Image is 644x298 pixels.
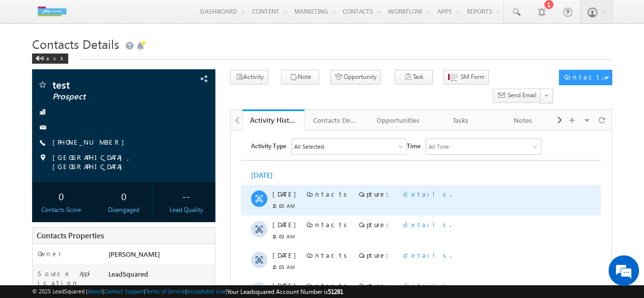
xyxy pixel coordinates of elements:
[187,288,226,294] a: Acceptable Use
[76,273,251,282] div: .
[32,53,73,62] a: Back
[42,193,72,202] span: 10:00 AM
[176,8,190,23] span: Time
[42,120,65,129] span: [DATE]
[173,181,219,189] span: details
[35,205,87,214] div: Contacts Score
[76,150,164,159] span: Contacts Capture:
[52,153,200,171] span: [GEOGRAPHIC_DATA], [GEOGRAPHIC_DATA]
[330,70,381,85] button: Opportunity
[76,120,164,128] span: Contacts Capture:
[304,110,367,130] li: Contacts Details
[38,249,62,258] label: Owner
[35,186,87,205] div: 0
[198,11,218,20] div: All Time
[160,186,212,205] div: --
[42,70,72,79] span: 10:03 AM
[42,150,65,159] span: [DATE]
[173,211,219,220] span: details
[76,273,164,281] span: Contacts Capture:
[52,92,165,102] span: Prospect
[42,131,72,141] span: 10:03 AM
[76,181,164,189] span: Contacts Capture:
[559,70,611,85] button: Contacts Actions
[42,89,65,98] span: [DATE]
[42,284,72,293] span: 09:59 AM
[173,120,219,128] span: details
[42,242,65,251] span: [DATE]
[375,114,421,126] div: Opportunities
[97,205,150,214] div: Disengaged
[500,114,545,126] div: Notes
[52,138,129,148] span: [PHONE_NUMBER]
[250,115,297,125] div: Activity History
[281,70,319,85] button: Note
[173,273,219,281] span: details
[173,150,219,159] span: details
[173,89,219,98] span: details
[52,79,165,90] span: test
[395,70,433,85] button: Task
[32,287,343,296] span: © 2025 LeadSquared | | | | |
[460,72,484,82] span: SM Form
[20,8,55,23] span: Activity Type
[507,91,536,100] span: Send Email
[38,269,99,287] label: Source Application
[104,288,144,294] a: Contact Support
[493,89,541,103] button: Send Email
[42,181,65,190] span: [DATE]
[42,254,72,263] span: 09:59 AM
[76,211,164,220] span: Contacts Capture:
[76,242,251,251] div: .
[76,89,251,98] div: .
[173,242,219,251] span: details
[42,101,72,110] span: 10:03 AM
[76,120,251,129] div: .
[32,36,119,52] span: Contacts Details
[564,72,607,82] div: Contacts Actions
[328,288,343,295] span: 51281
[20,40,53,49] div: [DATE]
[105,269,215,283] div: LeadSquared
[64,11,93,20] div: All Selected
[37,230,104,240] span: Contacts Properties
[304,110,367,131] a: Contacts Details
[367,110,430,131] a: Opportunities
[32,53,68,64] div: Back
[430,110,492,131] a: Tasks
[242,110,305,130] li: Activity History
[242,110,305,131] a: Activity History
[227,288,343,295] span: Your Leadsquared Account Number is
[173,59,219,67] span: details
[76,59,164,67] span: Contacts Capture:
[76,181,251,190] div: .
[492,110,554,131] a: Notes
[76,89,164,98] span: Contacts Capture:
[230,70,268,85] button: Activity
[97,186,150,205] div: 0
[76,150,251,159] div: .
[76,211,251,221] div: .
[160,205,212,214] div: Lead Quality
[76,242,164,251] span: Contacts Capture:
[42,211,65,221] span: [DATE]
[42,162,72,171] span: 10:01 AM
[61,8,176,23] div: All Selected
[88,288,102,294] a: About
[108,250,159,258] span: [PERSON_NAME]
[42,223,72,232] span: 10:00 AM
[146,288,185,294] a: Terms of Service
[443,70,489,85] button: SM Form
[32,3,72,20] img: Custom Logo
[76,59,251,68] div: .
[438,114,483,126] div: Tasks
[42,59,65,68] span: [DATE]
[313,114,358,126] div: Contacts Details
[42,273,65,282] span: [DATE]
